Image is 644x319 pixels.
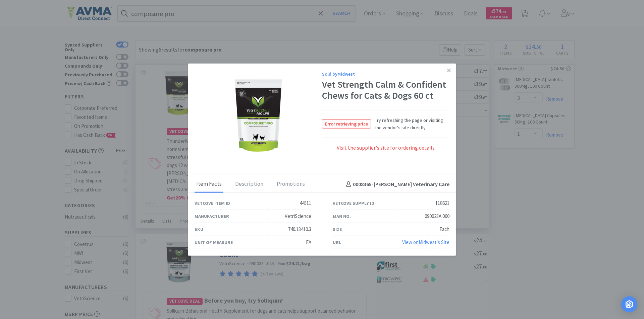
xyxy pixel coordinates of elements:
[322,70,449,77] div: Sold by Midwest
[333,213,351,220] div: Man No.
[333,239,341,246] div: URL
[285,212,311,220] div: VetriScience
[233,176,265,193] div: Description
[439,225,449,233] div: Each
[333,226,342,233] div: Size
[322,79,449,101] div: Vet Strength Calm & Confident Chews for Cats & Dogs 60 ct
[195,239,233,246] div: Unit of Measure
[195,200,230,207] div: Vetcove Item ID
[371,116,449,132] span: Try refreshing the page or visiting the vendor's site directly
[215,73,302,160] img: 2741a7a640454ed0b254b5f675628204_118621.jpeg
[333,200,374,207] div: Vetcove Supply ID
[322,120,371,128] span: Error retrieving price
[435,199,449,207] div: 118621
[195,176,223,193] div: Item Facts
[195,213,229,220] div: Manufacturer
[195,226,203,233] div: SKU
[621,296,637,312] div: Open Intercom Messenger
[275,176,307,193] div: Promotions
[402,239,449,245] a: View onMidwest's Site
[425,212,449,220] div: 090023A.060
[322,144,449,159] div: Visit the supplier's site for ordering details
[343,180,449,188] h4: 0008365 - [PERSON_NAME] Veterinary Care
[288,225,311,233] div: 740.13410.3
[300,199,311,207] div: 44511
[306,238,311,246] div: EA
